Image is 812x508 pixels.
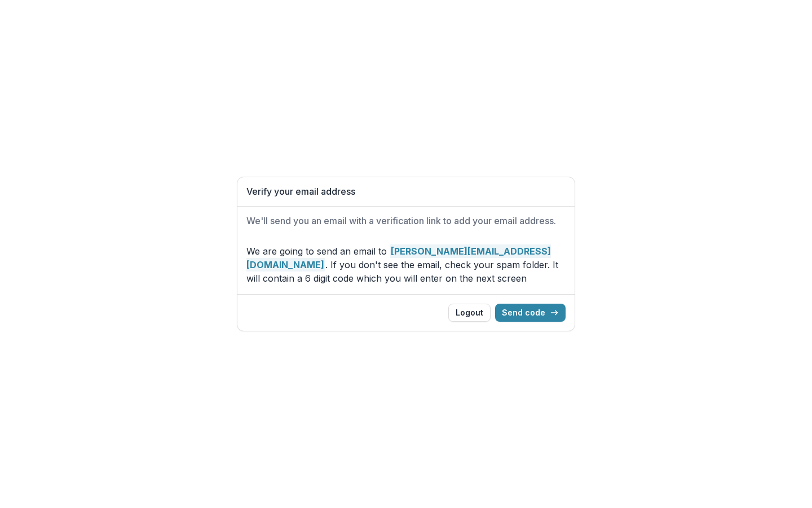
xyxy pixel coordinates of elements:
[495,304,566,322] button: Send code
[448,304,491,322] button: Logout
[246,186,566,197] h1: Verify your email address
[246,244,551,271] strong: [PERSON_NAME][EMAIL_ADDRESS][DOMAIN_NAME]
[246,216,566,226] h2: We'll send you an email with a verification link to add your email address.
[246,244,566,285] p: We are going to send an email to . If you don't see the email, check your spam folder. It will co...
